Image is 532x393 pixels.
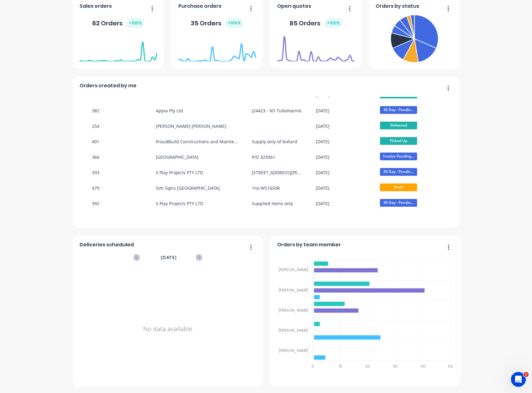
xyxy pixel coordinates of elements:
[311,364,314,369] tspan: 0
[524,372,529,377] span: 2
[380,168,417,176] span: 30 Day - Pendin...
[80,269,256,389] div: No data available
[338,364,342,369] tspan: 10
[448,364,453,369] tspan: 50
[316,138,329,145] div: [DATE]
[277,241,341,248] span: Orders by team member
[80,82,137,89] span: Orders created by me
[92,123,99,129] div: 254
[191,18,243,28] div: 35 Orders
[380,122,417,129] span: Delivered
[380,137,417,145] span: Picked Up
[324,18,342,28] div: + 100 %
[252,169,303,176] div: [STREET_ADDRESS][PERSON_NAME]
[156,154,198,160] div: [GEOGRAPHIC_DATA]
[316,107,329,114] div: [DATE]
[126,18,145,28] div: + 100 %
[380,199,417,207] span: 30 Day - Pendin...
[316,185,329,191] div: [DATE]
[252,107,302,114] div: J24423 - NS Tullamarine
[316,154,329,160] div: [DATE]
[380,106,417,114] span: 30 Day - Pendin...
[92,18,145,28] div: 62 Orders
[365,364,370,369] tspan: 20
[156,107,183,114] div: Appia Pty Ltd
[156,123,226,129] div: [PERSON_NAME] [PERSON_NAME]
[156,138,239,145] div: ProudBuild Constructions and Maintenance
[277,2,311,10] span: Open quotes
[316,169,329,176] div: [DATE]
[279,328,308,333] tspan: [PERSON_NAME]
[252,154,275,160] div: P/O 329361
[225,18,243,28] div: + 100 %
[290,18,342,28] div: 85 Orders
[252,200,293,207] div: Supplied items only
[279,348,308,353] tspan: [PERSON_NAME]
[92,185,99,191] div: 479
[380,184,417,191] span: Draft
[80,241,134,248] span: Deliveries scheduled
[279,267,308,272] tspan: [PERSON_NAME]
[393,364,398,369] tspan: 30
[376,2,419,10] span: Orders by status
[92,169,99,176] div: 393
[316,200,329,207] div: [DATE]
[161,254,177,261] span: [DATE]
[380,153,417,160] span: Invoice Pending...
[92,107,99,114] div: 382
[156,200,203,207] div: 5 Play Projects PTY LTD
[252,138,297,145] div: Supply only of bollard
[156,169,203,176] div: 5 Play Projects PTY LTD
[252,185,280,191] div: 1no WS1650R
[279,287,308,292] tspan: [PERSON_NAME]
[279,308,308,313] tspan: [PERSON_NAME]
[80,2,112,10] span: Sales orders
[92,200,99,207] div: 392
[156,185,220,191] div: Sim Signs [GEOGRAPHIC_DATA]
[420,364,425,369] tspan: 40
[316,123,329,129] div: [DATE]
[92,154,99,160] div: 366
[92,138,99,145] div: 401
[178,2,221,10] span: Purchase orders
[511,372,526,387] iframe: Intercom live chat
